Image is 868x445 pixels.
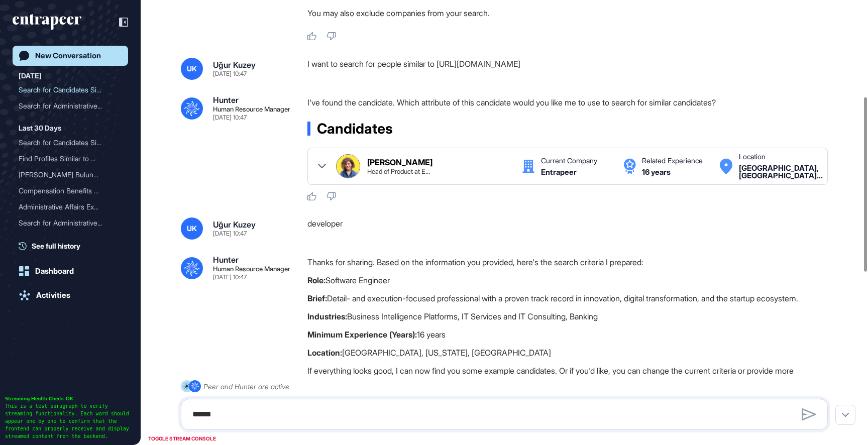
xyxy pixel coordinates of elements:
[307,274,836,287] p: Software Engineer
[213,266,290,272] div: Human Resource Manager
[19,241,128,251] a: See full history
[13,261,128,281] a: Dashboard
[213,115,247,121] div: [DATE] 10:47
[32,241,80,251] span: See full history
[213,106,290,113] div: Human Resource Manager
[13,46,128,66] a: New Conversation
[19,231,122,247] div: Compensation Benefits Manager Search for MEA Region with C&B Program Design and Execution Skills ...
[19,135,122,151] div: Search for Candidates Similar to Luca Roero on LinkedIn
[187,65,197,73] span: UK
[35,267,74,276] div: Dashboard
[19,183,114,199] div: Compensation Benefits Man...
[19,122,61,134] div: Last 30 Days
[36,291,70,300] div: Activities
[19,167,114,183] div: [PERSON_NAME] Bulunma...
[642,157,703,164] div: Related Experience
[541,168,577,176] div: Entrapeer
[19,231,114,247] div: Compensation Benefits Man...
[213,61,256,69] div: Uğur Kuzey
[367,158,432,166] div: [PERSON_NAME]
[307,329,417,340] strong: Minimum Experience (Years):
[19,70,42,82] div: [DATE]
[642,168,671,176] div: 16 years
[739,153,766,160] div: Location
[19,135,114,151] div: Search for Candidates Sim...
[337,155,360,178] img: Sara Holyavkin
[19,151,122,167] div: Find Profiles Similar to Feyza Dağıstan
[307,293,327,303] strong: Brief:
[213,231,247,237] div: [DATE] 10:47
[213,96,239,104] div: Hunter
[307,311,347,321] strong: Industries:
[19,215,114,231] div: Search for Administrative...
[739,164,823,179] div: San Francisco, California, United States United States
[13,285,128,305] a: Activities
[307,217,836,240] div: developer
[19,167,122,183] div: Özgür Akaoğlu'nun Bulunması
[13,14,81,30] div: entrapeer-logo
[213,220,256,229] div: Uğur Kuzey
[307,96,836,109] p: I've found the candidate. Which attribute of this candidate would you like me to use to search fo...
[19,199,122,215] div: Administrative Affairs Expert with 5 Years Experience in Automotive Sector, Istanbul
[307,348,342,358] strong: Location:
[213,256,239,264] div: Hunter
[146,432,219,445] div: TOGGLE STREAM CONSOLE
[307,346,836,359] p: [GEOGRAPHIC_DATA], [US_STATE], [GEOGRAPHIC_DATA]
[307,58,836,80] div: I want to search for people similar to [URL][DOMAIN_NAME]
[307,364,836,390] p: If everything looks good, I can now find you some example candidates. Or if you'd like, you can c...
[213,71,247,77] div: [DATE] 10:47
[19,98,114,114] div: Search for Administrative...
[187,225,197,233] span: UK
[19,151,114,167] div: Find Profiles Similar to ...
[213,274,247,280] div: [DATE] 10:47
[19,199,114,215] div: Administrative Affairs Ex...
[367,168,430,175] div: Head of Product at Entrapeer
[307,275,325,285] strong: Role:
[35,51,101,60] div: New Conversation
[19,82,122,98] div: Search for Candidates Similar to Sarah Olyavkin on LinkedIn
[19,215,122,231] div: Search for Administrative Affairs Expert with 5 Years Experience in Automotive Sector in Istanbul
[307,292,836,305] p: Detail- and execution-focused professional with a proven track record in innovation, digital tran...
[317,122,393,136] span: Candidates
[19,82,114,98] div: Search for Candidates Sim...
[307,7,836,20] p: You may also exclude companies from your search.
[307,310,836,323] p: Business Intelligence Platforms, IT Services and IT Consulting, Banking
[19,183,122,199] div: Compensation Benefits Manager for MEA Region in Automotive and Manufacturing Sectors
[307,328,836,341] p: 16 years
[203,380,289,393] div: Peer and Hunter are active
[541,157,597,164] div: Current Company
[307,256,836,269] p: Thanks for sharing. Based on the information you provided, here's the search criteria I prepared:
[19,98,122,114] div: Search for Administrative Affairs Expert with 5 Years Experience in Automotive Sector in Istanbul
